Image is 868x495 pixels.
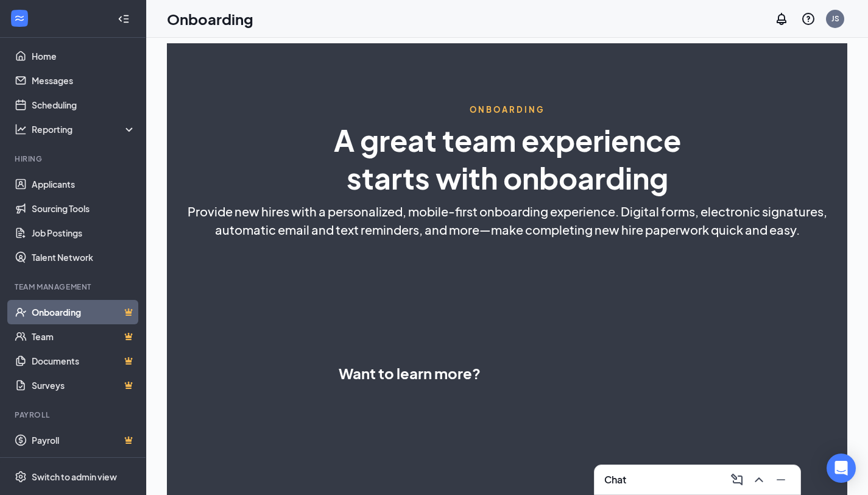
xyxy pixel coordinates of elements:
button: ChevronUp [749,470,769,490]
a: DocumentsCrown [32,349,136,373]
a: TeamCrown [32,324,136,349]
div: Open Intercom Messenger [827,454,856,483]
svg: ComposeMessage [730,472,744,487]
button: Minimize [771,470,791,490]
iframe: Form 0 [493,245,676,483]
a: Scheduling [32,93,136,117]
svg: WorkstreamLogo [13,12,26,24]
a: Home [32,44,136,68]
div: Payroll [15,410,133,420]
h3: Chat [604,473,626,486]
svg: Settings [15,471,27,483]
a: SurveysCrown [32,373,136,397]
div: JS [831,13,839,24]
span: ONBOARDING [470,104,545,115]
span: Provide new hires with a personalized, mobile-first onboarding experience. Digital forms, electro... [188,202,827,221]
div: Hiring [15,154,133,164]
span: automatic email and text reminders, and more—make completing new hire paperwork quick and easy. [215,221,800,239]
a: Messages [32,68,136,93]
a: PayrollCrown [32,428,136,452]
svg: QuestionInfo [801,12,816,26]
span: A great team experience [334,121,681,158]
div: Team Management [15,282,133,292]
svg: Analysis [15,123,27,135]
svg: Collapse [118,13,130,25]
span: Want to learn more? [339,362,481,384]
svg: Minimize [774,472,788,487]
svg: Notifications [774,12,789,26]
svg: ChevronUp [752,472,766,487]
a: Talent Network [32,245,136,269]
a: Sourcing Tools [32,196,136,221]
span: starts with onboarding [347,159,668,196]
a: Applicants [32,172,136,196]
div: Reporting [32,123,136,135]
button: ComposeMessage [727,470,747,490]
a: OnboardingCrown [32,300,136,324]
a: Job Postings [32,221,136,245]
h1: Onboarding [167,9,253,29]
div: Switch to admin view [32,471,117,483]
